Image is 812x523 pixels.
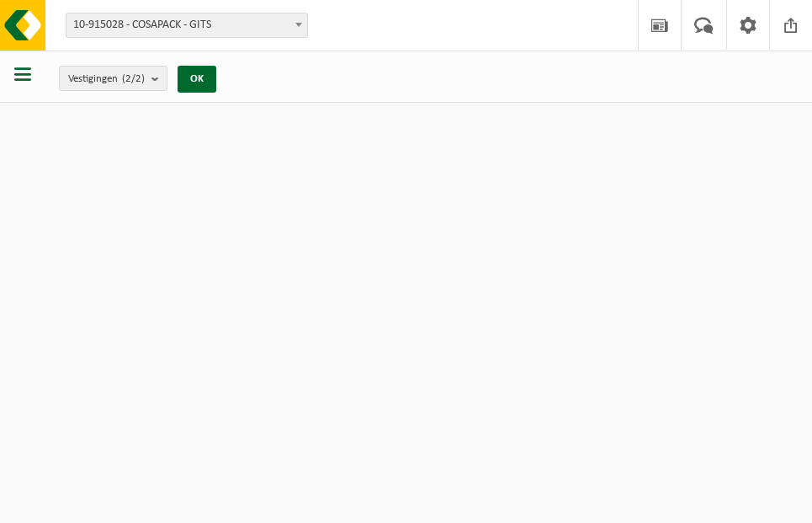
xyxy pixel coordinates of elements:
span: 10-915028 - COSAPACK - GITS [66,13,308,38]
span: 10-915028 - COSAPACK - GITS [66,13,307,37]
button: OK [178,66,216,93]
count: (2/2) [122,73,145,84]
button: Vestigingen(2/2) [59,66,167,91]
span: Vestigingen [68,67,145,92]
